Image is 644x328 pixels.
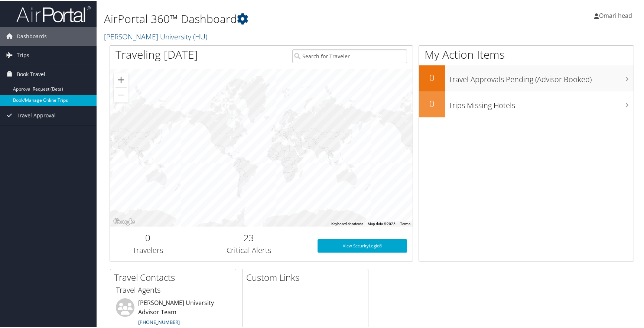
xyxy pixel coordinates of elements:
a: 0Travel Approvals Pending (Advisor Booked) [419,65,634,91]
h2: 0 [419,71,445,83]
span: Book Travel [17,64,45,83]
a: Terms (opens in new tab) [400,221,410,225]
h2: 0 [116,231,180,243]
h1: My Action Items [419,46,634,62]
span: Omari head [599,11,632,19]
span: Travel Approval [17,105,56,124]
span: Dashboards [17,26,47,45]
img: Google [112,216,136,226]
h1: Traveling [DATE] [116,46,198,62]
h3: Trips Missing Hotels [449,96,634,110]
a: 0Trips Missing Hotels [419,91,634,117]
img: airportal-logo.png [16,5,91,22]
h1: AirPortal 360™ Dashboard [104,10,461,26]
h3: Travel Approvals Pending (Advisor Booked) [449,70,634,84]
a: Open this area in Google Maps (opens a new window) [112,216,136,226]
h3: Travel Agents [116,284,230,295]
h2: Travel Contacts [114,270,236,283]
button: Zoom out [114,87,129,102]
input: Search for Traveler [292,49,407,62]
h2: 23 [191,231,306,243]
a: [PHONE_NUMBER] [138,318,180,325]
li: [PERSON_NAME] University Advisor Team [112,298,234,328]
button: Zoom in [114,72,129,87]
h2: Custom Links [246,270,368,283]
span: Trips [17,45,29,64]
a: [PERSON_NAME] University (HU) [104,31,209,41]
h2: 0 [419,97,445,109]
h3: Critical Alerts [191,244,306,255]
h3: Travelers [116,244,180,255]
span: Map data ©2025 [368,221,396,225]
a: View SecurityLogic® [318,238,407,252]
button: Keyboard shortcuts [331,221,363,226]
a: Omari head [594,4,640,26]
